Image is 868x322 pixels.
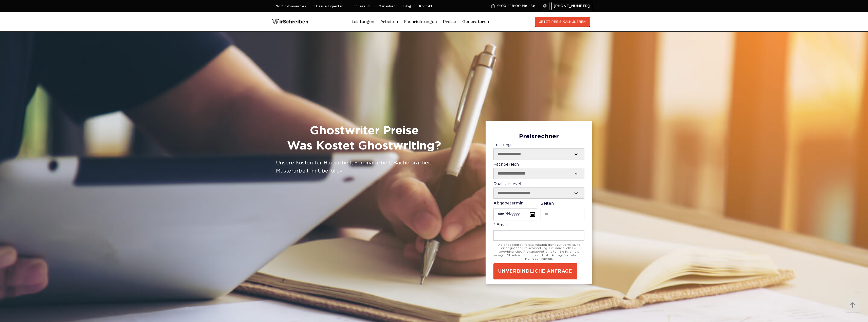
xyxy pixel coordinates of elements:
[315,4,344,8] a: Unsere Experten
[276,159,453,175] div: Unsere Kosten für Hausarbeit, Seminararbeit, Bachelorarbeit, Masterarbeit im Überblick.
[419,4,432,8] a: Kontakt
[380,18,398,26] a: Arbeiten
[551,2,592,10] a: [PHONE_NUMBER]
[379,4,395,8] a: Garantien
[493,133,584,140] div: Preisrechner
[493,162,584,179] label: Fachbereich
[352,4,371,8] a: Impressum
[443,19,456,24] a: Preise
[493,223,584,240] label: * Email
[845,298,860,313] img: button top
[276,4,306,8] a: So funktioniert es
[493,263,577,279] button: UNVERBINDLICHE ANFRAGE
[403,4,411,8] a: Blog
[276,123,453,154] h1: Ghostwriter Preise Was Kostet Ghostwriting?
[352,18,374,26] a: Leistungen
[494,168,584,179] select: Fachbereich
[272,17,308,27] img: logo wirschreiben
[493,209,537,220] input: Abgabetermin
[493,201,537,220] label: Abgabetermin
[493,243,584,261] div: Die angezeigte Preiskalkulation dient zur Vermittlung einer groben Preisvorstellung. Ein individu...
[493,133,584,279] form: Contact form
[541,202,554,205] span: Seiten
[493,143,584,160] label: Leistung
[543,4,547,8] img: Email
[554,4,590,8] span: [PHONE_NUMBER]
[497,4,537,8] span: 9:00 - 18:00 Mo.-So.
[493,230,584,241] input: * Email
[498,268,572,274] span: UNVERBINDLICHE ANFRAGE
[493,182,584,199] label: Qualitätslevel
[462,18,489,26] a: Generatoren
[491,4,495,8] img: Schedule
[535,17,590,27] button: JETZT PREIS KALKULIEREN
[404,18,437,26] a: Fachrichtungen
[494,188,584,198] select: Qualitätslevel
[494,149,584,159] select: Leistung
